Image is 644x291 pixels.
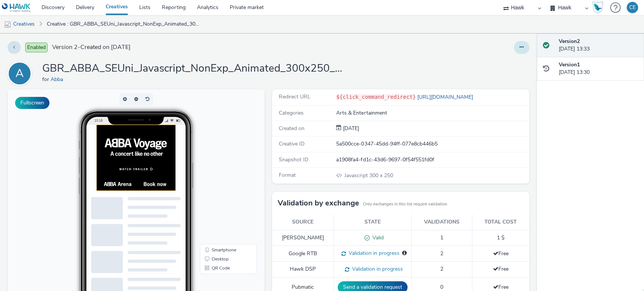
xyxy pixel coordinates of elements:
span: Validation in progress [349,265,403,273]
span: Categories [279,109,304,116]
span: 2 [440,265,443,273]
span: Smartphone [204,158,229,163]
span: Redirect URL [279,93,310,100]
span: 10:18 [87,29,95,33]
th: Validations [412,214,472,230]
a: Hawk Academy [592,2,606,14]
td: Google RTB [272,246,334,262]
a: A [8,70,35,77]
span: 1 $ [497,234,504,241]
span: 0 [440,283,443,291]
div: A [15,63,24,84]
span: Validation in progress [346,250,400,257]
code: ${click_command_redirect} [336,94,416,100]
th: State [334,214,412,230]
td: [PERSON_NAME] [272,230,334,246]
span: Free [493,283,509,291]
a: [URL][DOMAIN_NAME] [416,93,476,101]
span: Format [279,172,296,179]
th: Total cost [472,214,529,230]
td: Hawk DSP [272,262,334,277]
button: Fullscreen [15,97,49,109]
div: CE [629,2,636,13]
span: Javascript [344,172,369,179]
span: QR Code [204,176,222,181]
div: a1908fa4-fd1c-43d6-9697-0f54f551fd0f [336,156,528,164]
th: Source [272,214,334,230]
img: mobile [4,21,11,28]
strong: Version 2 [559,38,580,45]
div: 5a500cce-0347-45dd-94ff-077e8cb446b5 [336,140,528,148]
span: Free [493,265,509,273]
div: Arts & Entertainment [336,109,528,117]
a: Abba [51,76,66,83]
strong: Version 1 [559,61,580,68]
span: Free [493,250,509,257]
span: 300 x 250 [344,172,393,179]
a: Creative : GBR_ABBA_SEUni_Javascript_NonExp_Animated_300x250_MPU_20250829 [43,15,204,33]
div: [DATE] 13:33 [559,38,638,53]
span: for [42,76,51,83]
h1: GBR_ABBA_SEUni_Javascript_NonExp_Animated_300x250_MPU_20250829 [42,61,344,76]
span: Enabled [25,43,48,52]
span: 2 [440,250,443,257]
span: [DATE] [341,125,359,132]
span: Version 2 - Created on [DATE] [52,43,131,52]
li: Smartphone [194,156,247,165]
span: 1 [440,234,443,241]
span: Created on [279,125,304,132]
div: [DATE] 13:30 [559,61,638,77]
span: Snapshot ID [279,156,308,163]
li: Desktop [194,165,247,174]
img: Hawk Academy [592,2,603,14]
span: Desktop [204,167,221,172]
h3: Validation by exchange [278,198,359,209]
small: Only exchanges in this list require validation [363,201,447,207]
div: Creation 29 August 2025, 13:30 [341,125,359,132]
span: Creative ID [279,140,304,147]
span: Valid [370,234,384,241]
img: undefined Logo [2,3,31,12]
li: QR Code [194,174,247,183]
